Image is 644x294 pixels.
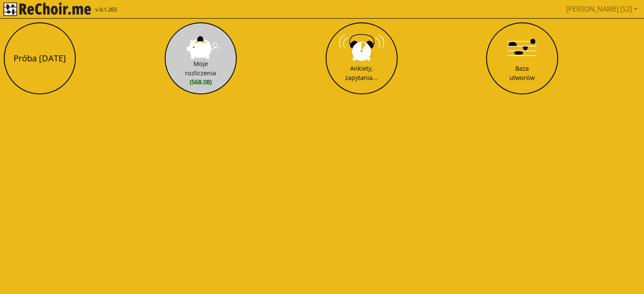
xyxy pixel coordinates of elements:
div: Baza utworów [509,64,535,82]
span: (568.08) [185,77,216,87]
a: [PERSON_NAME] [S2] [563,0,641,17]
button: Próba [DATE] [4,22,76,94]
span: v.0.1.265 [95,5,117,14]
button: Moje rozliczenia(568.08) [165,22,237,94]
button: Baza utworów [486,22,558,94]
div: Moje rozliczenia [185,59,216,87]
div: Ankiety, zapytania... [345,64,378,82]
img: rekłajer mi [3,3,91,16]
button: Ankiety, zapytania... [326,22,398,94]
